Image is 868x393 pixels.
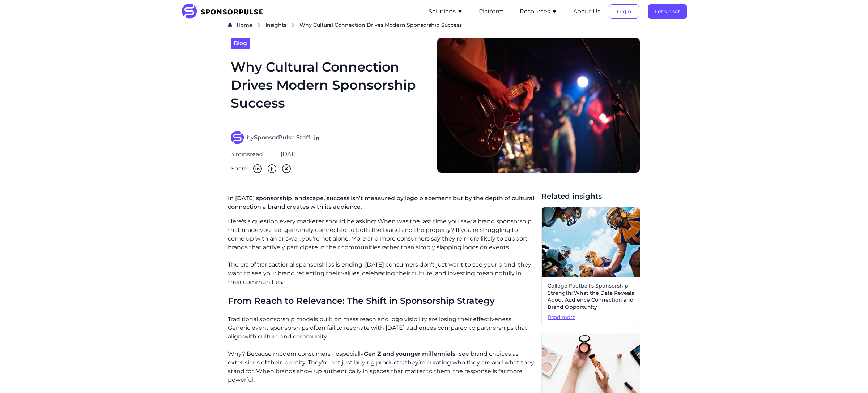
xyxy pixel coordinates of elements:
[254,134,310,141] strong: SponsorPulse Staff
[228,350,536,384] p: Why? Because modern consumers - especially - see brand choices as extensions of their identity. T...
[268,164,276,173] img: Facebook
[364,350,455,357] span: Gen Z and younger millennials
[231,150,263,159] span: 3 mins read
[542,207,640,277] img: Getty Images courtesy of Unsplash
[253,164,262,173] img: Linkedin
[479,8,504,15] a: Platform
[228,191,536,217] p: In [DATE] sponsorship landscape, success isn’t measured by logo placement but by the depth of cul...
[265,22,286,28] span: Insights
[237,22,252,28] span: Home
[437,38,640,173] img: Neza Dolmo courtesy of Unsplash
[429,7,463,16] button: Solutions
[832,358,868,393] iframe: Chat Widget
[228,315,536,341] p: Traditional sponsorship models built on mass reach and logo visibility are losing their effective...
[231,131,244,144] img: SponsorPulse Staff
[237,21,252,29] a: Home
[228,260,536,286] p: The era of transactional sponsorships is ending. [DATE] consumers don't just want to see your bra...
[573,7,600,16] button: About Us
[291,23,295,27] img: chevron right
[281,150,300,159] span: [DATE]
[548,282,634,311] span: College Football's Sponsorship Strength: What the Data Reveals About Audience Connection and Bran...
[228,23,232,27] img: Home
[548,314,634,321] span: Read more
[231,58,428,123] h1: Why Cultural Connection Drives Modern Sponsorship Success
[299,21,462,29] span: Why Cultural Connection Drives Modern Sponsorship Success
[257,23,261,27] img: chevron right
[313,134,320,141] a: Follow on LinkedIn
[648,8,687,15] a: Let's chat
[479,7,504,16] button: Platform
[609,8,639,15] a: Login
[231,38,250,49] a: Blog
[648,4,687,19] button: Let's chat
[247,133,310,142] span: by
[609,4,639,19] button: Login
[573,8,600,15] a: About Us
[541,191,640,201] span: Related insights
[282,164,291,173] img: Twitter
[231,164,247,173] span: Share
[520,7,557,16] button: Resources
[265,21,286,29] a: Insights
[228,217,536,252] p: Here's a question every marketer should be asking: When was the last time you saw a brand sponsor...
[228,295,495,306] span: From Reach to Relevance: The Shift in Sponsorship Strategy
[181,4,269,20] img: SponsorPulse
[541,207,640,327] a: College Football's Sponsorship Strength: What the Data Reveals About Audience Connection and Bran...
